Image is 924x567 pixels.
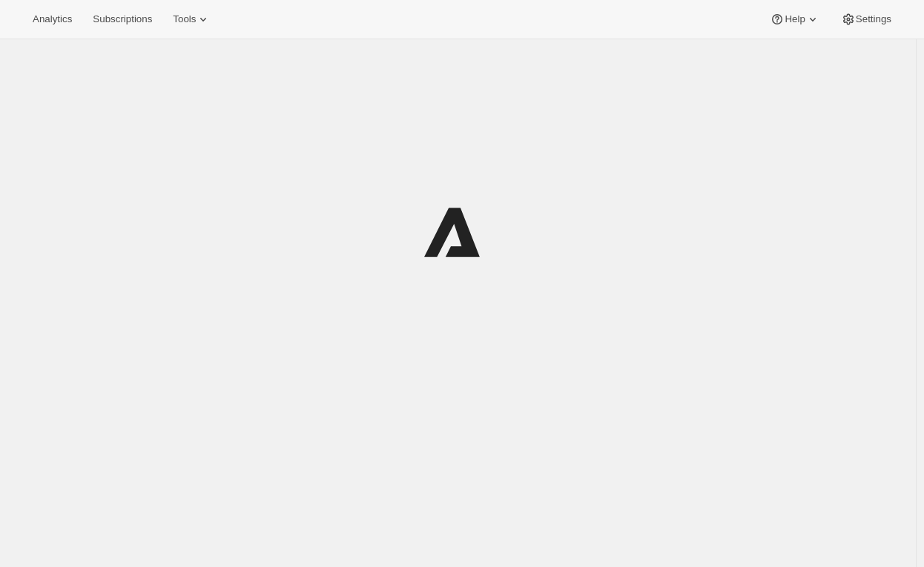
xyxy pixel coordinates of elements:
[93,13,152,25] span: Subscriptions
[173,13,196,25] span: Tools
[785,13,805,25] span: Help
[33,13,72,25] span: Analytics
[164,9,220,30] button: Tools
[832,9,900,30] button: Settings
[761,9,828,30] button: Help
[856,13,891,25] span: Settings
[24,9,81,30] button: Analytics
[84,9,161,30] button: Subscriptions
